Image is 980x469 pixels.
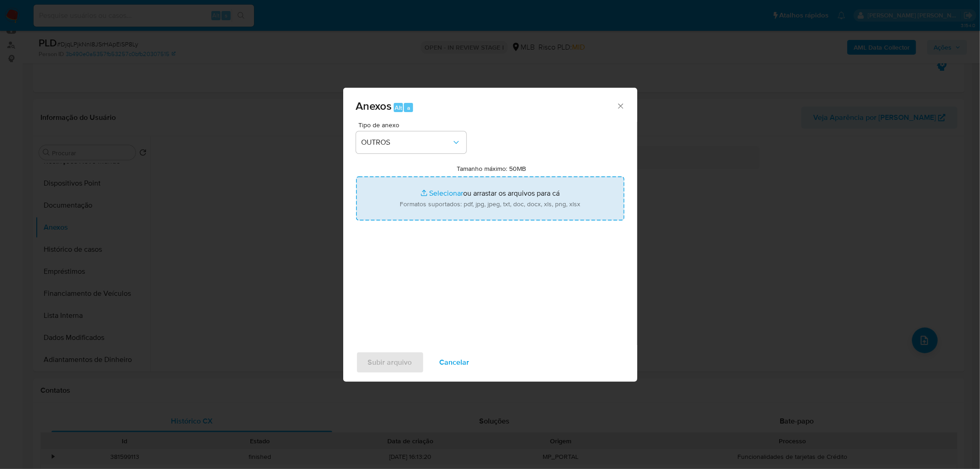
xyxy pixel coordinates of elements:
[362,138,452,147] span: OUTROS
[616,102,624,110] button: Fechar
[358,122,469,128] span: Tipo de anexo
[395,103,402,112] span: Alt
[356,98,392,114] span: Anexos
[407,103,410,112] span: a
[356,131,466,153] button: OUTROS
[440,352,470,373] span: Cancelar
[428,351,482,373] button: Cancelar
[457,164,526,173] label: Tamanho máximo: 50MB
